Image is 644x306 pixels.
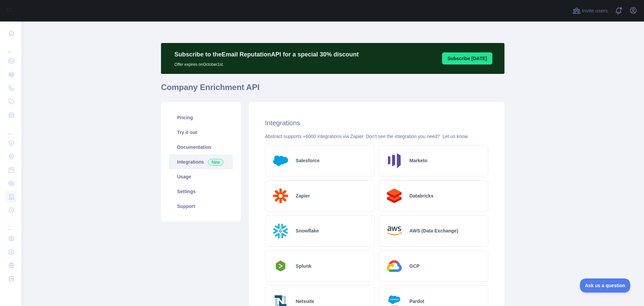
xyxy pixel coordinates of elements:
[580,278,631,293] iframe: Toggle Customer Support
[271,259,290,273] img: Logo
[410,298,424,305] h2: Pardot
[169,169,233,184] a: Usage
[410,157,428,164] h2: Marketo
[208,159,223,166] span: New
[161,82,504,98] h1: Company Enrichment API
[410,263,420,269] h2: GCP
[265,133,488,140] div: Abstract supports +6000 integrations via Zapier. Don't see the integration you need?
[271,186,290,206] img: Logo
[169,184,233,199] a: Settings
[174,50,359,59] p: Subscribe to the Email Reputation API for a special 30 % discount
[296,298,314,305] h2: Netsuite
[169,140,233,155] a: Documentation
[169,199,233,214] a: Support
[5,122,16,136] div: ...
[442,52,492,64] button: Subscribe [DATE]
[384,221,404,241] img: Logo
[5,218,16,231] div: ...
[384,256,404,276] img: Logo
[410,192,434,199] h2: Databricks
[296,227,319,234] h2: Snowflake
[410,227,458,234] h2: AWS (Data Exchange)
[296,157,320,164] h2: Salesforce
[271,221,290,241] img: Logo
[271,151,290,171] img: Logo
[571,5,609,16] button: Invite users
[384,151,404,171] img: Logo
[384,186,404,206] img: Logo
[296,192,310,199] h2: Zapier
[296,263,312,269] h2: Splunk
[169,110,233,125] a: Pricing
[582,7,608,15] span: Invite users
[169,125,233,140] a: Try it out
[265,118,488,128] h2: Integrations
[5,40,16,54] div: ...
[169,155,233,169] a: Integrations New
[442,134,469,139] a: Let us know.
[174,59,359,67] p: Offer expires on October 1st.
